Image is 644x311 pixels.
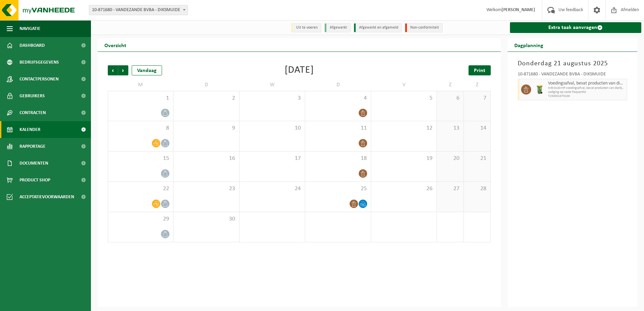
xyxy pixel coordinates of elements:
[375,185,433,193] span: 26
[440,125,460,132] span: 13
[20,155,48,172] span: Documenten
[467,155,487,162] span: 21
[173,79,239,91] td: D
[309,185,367,193] span: 25
[177,125,235,132] span: 9
[325,23,351,32] li: Afgewerkt
[309,95,367,102] span: 4
[467,95,487,102] span: 7
[108,65,118,75] span: Vorige
[440,95,460,102] span: 6
[98,38,133,51] h2: Overzicht
[375,95,433,102] span: 5
[309,125,367,132] span: 11
[548,90,625,94] span: Lediging op vaste frequentie
[20,54,59,71] span: Bedrijfsgegevens
[177,95,235,102] span: 2
[89,5,188,15] span: 10-871680 - VANDEZANDE BVBA - DIKSMUIDE
[20,104,46,121] span: Contracten
[535,84,545,95] img: WB-0140-HPE-GN-50
[508,38,550,51] h2: Dagplanning
[467,185,487,193] span: 28
[440,185,460,193] span: 27
[111,155,170,162] span: 15
[469,65,491,75] a: Print
[440,155,460,162] span: 20
[375,155,433,162] span: 19
[518,72,627,79] div: 10-871680 - VANDEZANDE BVBA - DIKSMUIDE
[20,71,59,88] span: Contactpersonen
[177,215,235,223] span: 30
[474,68,485,73] span: Print
[309,155,367,162] span: 18
[437,79,464,91] td: Z
[20,172,50,188] span: Product Shop
[108,79,173,91] td: M
[464,79,491,91] td: Z
[354,23,402,32] li: Afgewerkt en afgemeld
[243,185,301,193] span: 24
[510,22,642,33] a: Extra taak aanvragen
[111,125,170,132] span: 8
[239,79,305,91] td: W
[20,88,45,104] span: Gebruikers
[371,79,437,91] td: V
[20,20,40,37] span: Navigatie
[20,188,74,205] span: Acceptatievoorwaarden
[177,155,235,162] span: 16
[111,185,170,193] span: 22
[285,65,314,75] div: [DATE]
[89,5,188,15] span: 10-871680 - VANDEZANDE BVBA - DIKSMUIDE
[243,155,301,162] span: 17
[502,7,535,12] strong: [PERSON_NAME]
[375,125,433,132] span: 12
[548,86,625,90] span: WB-0140-HP voedingsafval, bevat producten van dierlijke oors
[118,65,128,75] span: Volgende
[243,95,301,102] span: 3
[111,95,170,102] span: 1
[20,37,45,54] span: Dashboard
[305,79,371,91] td: D
[291,23,321,32] li: Uit te voeren
[243,125,301,132] span: 10
[405,23,443,32] li: Non-conformiteit
[548,94,625,98] span: T250001670100
[20,121,40,138] span: Kalender
[177,185,235,193] span: 23
[548,81,625,86] span: Voedingsafval, bevat producten van dierlijke oorsprong, onverpakt, categorie 3
[132,65,162,75] div: Vandaag
[111,215,170,223] span: 29
[20,138,45,155] span: Rapportage
[467,125,487,132] span: 14
[518,59,627,69] h3: Donderdag 21 augustus 2025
